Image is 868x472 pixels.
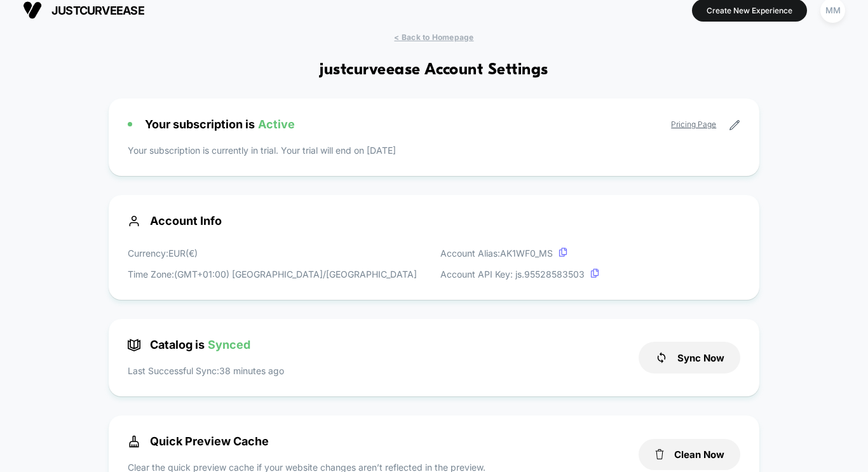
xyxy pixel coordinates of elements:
span: Account Info [128,214,741,227]
a: Pricing Page [671,119,716,129]
p: Currency: EUR ( € ) [128,246,417,260]
p: Account API Key: js. 95528583503 [440,267,599,281]
span: Synced [208,338,250,351]
p: Account Alias: AK1WF0_MS [440,246,599,260]
p: Last Successful Sync: 38 minutes ago [128,364,284,377]
p: Your subscription is currently in trial. Your trial will end on [DATE] [128,144,741,157]
p: Time Zone: (GMT+01:00) [GEOGRAPHIC_DATA]/[GEOGRAPHIC_DATA] [128,267,417,281]
span: Your subscription is [145,118,295,131]
span: justcurveease [51,4,144,17]
span: Quick Preview Cache [128,435,269,448]
h1: justcurveease Account Settings [320,61,548,79]
button: Clean Now [639,439,740,470]
img: Visually logo [23,1,42,20]
span: < Back to Homepage [394,32,473,42]
span: Catalog is [128,338,250,351]
span: Active [258,118,295,131]
button: Sync Now [639,342,740,374]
